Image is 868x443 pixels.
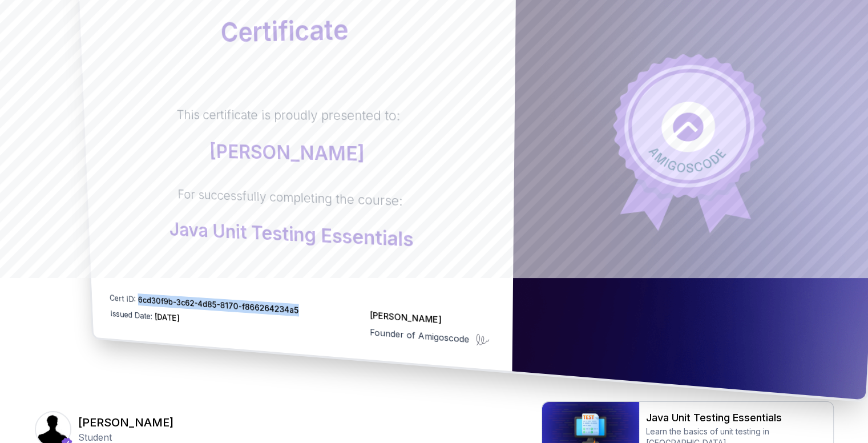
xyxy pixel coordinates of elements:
p: Issued Date: [110,307,299,333]
h2: Certificate [98,12,491,48]
p: Cert ID: [109,292,298,317]
p: Java Unit Testing Essentials [169,219,413,250]
h3: [PERSON_NAME] [78,414,173,430]
span: 6cd30f9b-3c62-4d85-8170-f866264234a5 [138,295,298,316]
p: Founder of Amigoscode [370,325,469,345]
h2: Java Unit Testing Essentials [646,410,826,426]
p: [PERSON_NAME] [369,308,490,329]
p: This certificate is proudly presented to: [176,106,400,124]
span: [DATE] [154,312,179,324]
p: For successfully completing the course: [168,186,413,210]
p: [PERSON_NAME] [177,140,400,165]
